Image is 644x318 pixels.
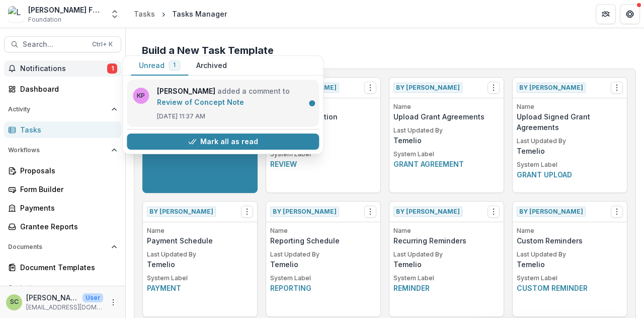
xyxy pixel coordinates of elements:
span: By [PERSON_NAME] [393,83,462,93]
p: Review [270,159,376,169]
span: By [PERSON_NAME] [393,207,462,217]
button: Open Documents [4,239,121,255]
p: Last Updated By [147,250,253,259]
p: Reporting [270,283,376,293]
button: Search... [4,36,121,52]
a: Review of Concept Note [157,98,244,106]
button: Get Help [620,4,640,24]
p: System Label [270,150,376,159]
span: By [PERSON_NAME] [517,83,586,93]
p: Temelio [147,259,253,270]
p: Custom reminder [517,283,623,293]
img: Lavelle Fund for the Blind [8,6,24,22]
button: Notifications1 [4,60,121,77]
a: Grantee Reports [4,218,121,235]
p: Name [393,226,500,235]
p: Reporting Schedule [270,235,376,246]
div: Tasks Manager [172,9,227,19]
nav: breadcrumb [130,7,231,21]
div: Sandra Ching [10,299,19,305]
span: Documents [8,243,107,250]
button: Options [364,82,376,94]
p: Temelio [393,259,500,270]
div: Grantee Reports [20,221,113,232]
button: Options [488,206,500,218]
a: Document Templates [4,259,121,276]
p: System Label [517,274,623,283]
a: Tasks [4,121,121,138]
button: Options [611,206,623,218]
span: By [PERSON_NAME] [517,207,586,217]
p: Recurring Reminders [393,235,500,246]
p: Temelio [517,259,623,270]
p: System Label [393,274,500,283]
p: Name [517,102,623,111]
span: By [PERSON_NAME] [270,207,339,217]
a: Proposals [4,162,121,179]
span: Activity [8,106,107,113]
p: Last Updated By [517,137,623,146]
p: [PERSON_NAME] [26,292,78,303]
p: System Label [147,274,253,283]
button: More [107,296,119,308]
a: Tasks [130,7,159,21]
p: Payment [147,283,253,293]
button: Options [488,82,500,94]
p: added a comment to [157,86,313,108]
button: Options [611,82,623,94]
button: Unread [131,56,188,76]
div: Tasks [134,9,155,19]
p: Last Updated By [393,126,500,135]
h2: Build a New Task Template [142,44,628,56]
div: Proposals [20,165,113,176]
button: Open Workflows [4,142,121,158]
div: Document Templates [20,262,113,273]
a: Payments [4,200,121,216]
button: Open entity switcher [108,4,122,24]
span: Search... [23,40,86,49]
p: Reminder [393,283,500,293]
p: Last Updated By [270,250,376,259]
div: Form Builder [20,184,113,195]
button: Open Contacts [4,280,121,296]
p: Upload Signed Grant Agreements [517,111,623,133]
p: [EMAIL_ADDRESS][DOMAIN_NAME] [26,303,103,312]
p: Name [517,226,623,235]
div: Ctrl + K [90,39,115,50]
div: Dashboard [20,84,113,94]
p: System Label [270,274,376,283]
p: Upload Grant Agreements [393,111,500,122]
span: By [PERSON_NAME] [147,207,216,217]
button: Options [241,206,253,218]
button: Options [364,206,376,218]
p: Name [147,226,253,235]
span: Foundation [28,15,61,24]
a: Dashboard [4,81,121,97]
p: Name [270,226,376,235]
p: Custom Reminders [517,235,623,246]
span: Contacts [8,284,107,291]
p: Grant upload [517,169,623,180]
p: Last Updated By [393,250,500,259]
p: System Label [517,160,623,169]
button: Open Activity [4,101,121,117]
p: Payment Schedule [147,235,253,246]
span: 1 [173,61,176,69]
span: Notifications [20,65,107,73]
a: Form Builder [4,181,121,198]
p: Temelio [270,259,376,270]
button: Partners [596,4,616,24]
span: Workflows [8,147,107,154]
div: [PERSON_NAME] Fund for the Blind [28,5,104,15]
button: Archived [188,56,235,76]
p: Last Updated By [517,250,623,259]
p: Temelio [393,135,500,146]
p: Grant agreement [393,159,500,169]
div: Payments [20,203,113,213]
p: System Label [393,150,500,159]
button: Mark all as read [127,134,319,150]
span: 1 [107,63,117,74]
p: User [83,293,103,302]
p: Name [393,102,500,111]
div: Tasks [20,124,113,135]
